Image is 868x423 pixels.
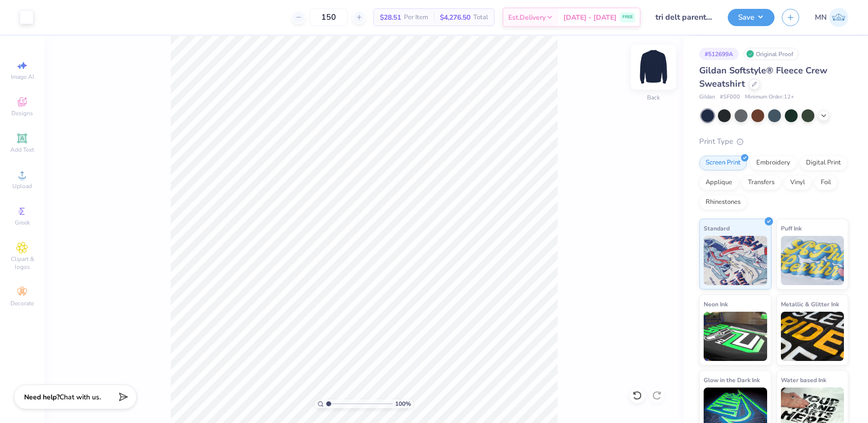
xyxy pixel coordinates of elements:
div: Rhinestones [699,195,747,210]
span: $4,276.50 [440,12,470,23]
span: Upload [12,182,32,190]
span: Water based Ink [781,375,826,385]
span: 100 % [395,399,411,408]
span: Puff Ink [781,223,802,233]
span: Designs [11,109,33,117]
span: Greek [15,219,30,227]
span: # SF000 [720,93,740,101]
img: Neon Ink [704,312,767,361]
div: # 512699A [699,48,739,60]
span: Est. Delivery [508,12,546,23]
button: Save [728,9,775,26]
a: MN [815,8,848,27]
span: Minimum Order: 12 + [745,93,794,101]
span: Chat with us. [60,392,101,402]
img: Puff Ink [781,236,844,285]
span: Decorate [10,299,34,307]
div: Original Proof [744,48,799,60]
span: Standard [704,223,730,233]
span: $28.51 [380,12,401,23]
div: Back [647,93,660,102]
input: Untitled Design [648,7,720,27]
span: Total [473,12,488,23]
div: Print Type [699,136,848,147]
span: Per Item [404,12,428,23]
img: Metallic & Glitter Ink [781,312,844,361]
span: MN [815,12,827,23]
div: Screen Print [699,156,747,170]
span: Gildan [699,93,715,101]
div: Transfers [742,175,781,190]
div: Foil [814,175,837,190]
img: Standard [704,236,767,285]
div: Digital Print [800,156,847,170]
span: Clipart & logos [5,255,39,271]
strong: Need help? [24,392,60,402]
div: Applique [699,175,739,190]
span: Image AI [11,73,34,81]
img: Mark Navarro [829,8,848,27]
span: Gildan Softstyle® Fleece Crew Sweatshirt [699,65,827,90]
span: Neon Ink [704,299,728,309]
span: Glow in the Dark Ink [704,375,760,385]
div: Vinyl [784,175,811,190]
span: Metallic & Glitter Ink [781,299,839,309]
input: – – [310,8,348,26]
span: Add Text [10,146,34,154]
span: [DATE] - [DATE] [563,12,617,23]
span: FREE [622,14,633,21]
img: Back [634,47,673,87]
div: Embroidery [750,156,797,170]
